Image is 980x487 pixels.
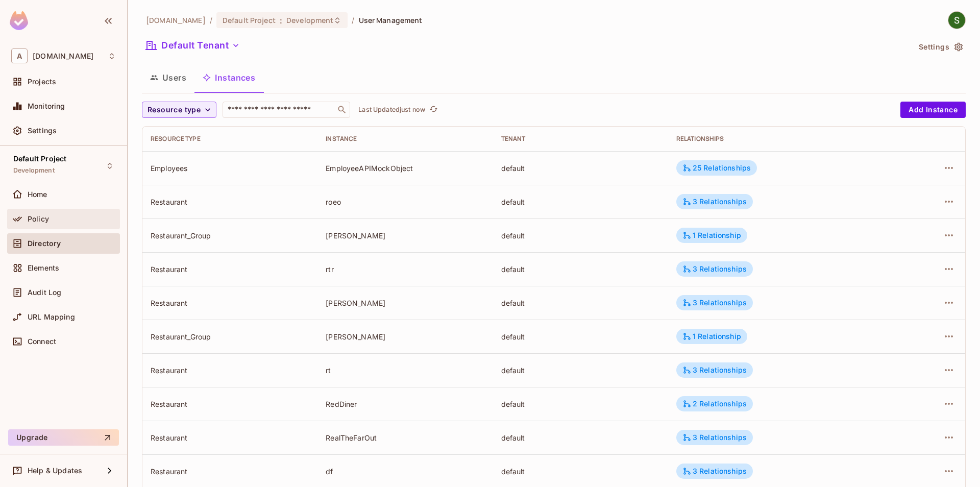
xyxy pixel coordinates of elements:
div: Restaurant [151,298,309,308]
div: 3 Relationships [682,467,747,476]
div: default [501,231,660,240]
div: default [501,433,660,443]
span: Help & Updates [28,467,82,475]
div: default [501,366,660,375]
div: [PERSON_NAME] [326,298,484,308]
div: Restaurant [151,366,309,375]
div: Restaurant [151,197,309,207]
span: refresh [429,105,438,115]
div: Instance [326,135,484,143]
span: Workspace: allerin.com [33,52,93,60]
span: Home [28,190,47,199]
div: 1 Relationship [682,332,741,341]
img: SReyMgAAAABJRU5ErkJggg== [10,11,28,30]
div: EmployeeAPIMockObject [326,163,484,173]
span: the active workspace [146,15,206,25]
div: 3 Relationships [682,298,747,307]
span: Connect [28,337,56,346]
span: Development [286,15,333,25]
div: default [501,163,660,173]
div: default [501,467,660,476]
div: rt [326,366,484,375]
div: [PERSON_NAME] [326,332,484,342]
button: refresh [427,104,439,116]
span: URL Mapping [28,313,75,321]
div: default [501,332,660,342]
span: Settings [28,127,57,135]
div: 3 Relationships [682,264,747,274]
p: Last Updated just now [358,106,425,114]
div: Restaurant [151,467,309,476]
div: Relationships [676,135,883,143]
span: : [279,16,283,25]
div: Restaurant [151,399,309,409]
div: df [326,467,484,476]
span: Directory [28,239,61,248]
span: Resource type [148,104,201,116]
button: Default Tenant [142,37,244,54]
span: Elements [28,264,59,272]
button: Users [142,65,194,90]
span: Click to refresh data [425,104,439,116]
span: Audit Log [28,288,61,297]
span: Development [13,166,55,175]
div: Restaurant [151,433,309,443]
div: Restaurant [151,264,309,274]
div: default [501,399,660,409]
div: rtr [326,264,484,274]
button: Instances [194,65,263,90]
div: Employees [151,163,309,173]
div: 2 Relationships [682,399,747,408]
button: Resource type [142,102,216,118]
div: RedDiner [326,399,484,409]
div: [PERSON_NAME] [326,231,484,240]
div: 3 Relationships [682,366,747,375]
li: / [352,15,354,25]
div: 25 Relationships [682,163,751,173]
div: 3 Relationships [682,433,747,442]
div: roeo [326,197,484,207]
span: Default Project [13,155,66,163]
span: A [11,48,28,63]
button: Upgrade [8,429,119,446]
div: Restaurant_Group [151,332,309,342]
div: RealTheFarOut [326,433,484,443]
button: Add Instance [900,102,966,118]
div: default [501,298,660,308]
li: / [210,15,212,25]
span: Default Project [223,15,276,25]
img: Shakti Seniyar [948,12,965,29]
div: default [501,197,660,207]
div: 1 Relationship [682,231,741,240]
span: Policy [28,215,49,223]
button: Settings [915,39,966,55]
span: User Management [359,15,423,25]
span: Monitoring [28,102,65,110]
span: Projects [28,78,56,86]
div: Restaurant_Group [151,231,309,240]
div: Resource type [151,135,309,143]
div: Tenant [501,135,660,143]
div: default [501,264,660,274]
div: 3 Relationships [682,197,747,206]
